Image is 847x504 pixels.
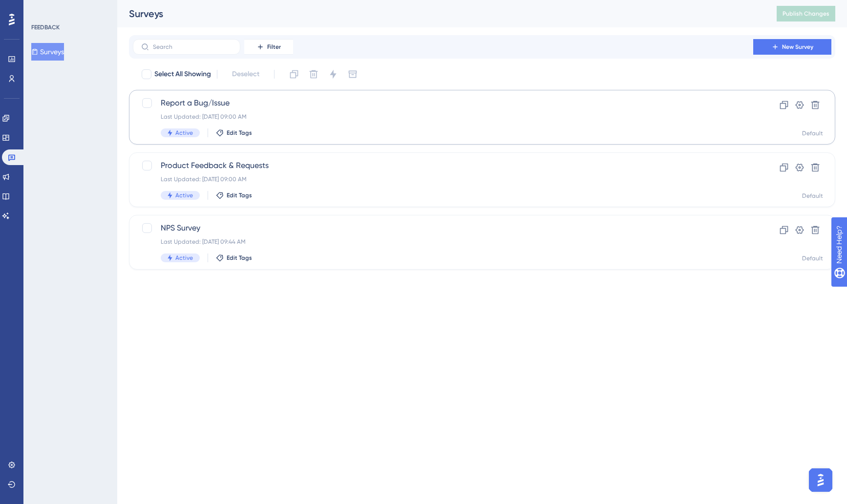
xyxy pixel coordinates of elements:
[161,113,725,121] div: Last Updated: [DATE] 09:00 AM
[782,43,813,51] span: New Survey
[227,129,252,137] span: Edit Tags
[802,254,823,262] div: Default
[783,10,829,18] span: Publish Changes
[154,68,211,80] span: Select All Showing
[31,23,60,31] div: FEEDBACK
[161,175,725,183] div: Last Updated: [DATE] 09:00 AM
[129,7,752,21] div: Surveys
[753,39,831,55] button: New Survey
[802,192,823,200] div: Default
[175,254,193,262] span: Active
[223,65,268,83] button: Deselect
[232,68,259,80] span: Deselect
[806,465,835,495] iframe: UserGuiding AI Assistant Launcher
[216,129,252,137] button: Edit Tags
[227,191,252,199] span: Edit Tags
[161,238,725,246] div: Last Updated: [DATE] 09:44 AM
[227,254,252,262] span: Edit Tags
[161,97,725,109] span: Report a Bug/Issue
[31,43,64,61] button: Surveys
[802,129,823,137] div: Default
[777,6,835,21] button: Publish Changes
[216,191,252,199] button: Edit Tags
[267,43,281,51] span: Filter
[161,222,725,234] span: NPS Survey
[153,43,232,50] input: Search
[244,39,293,55] button: Filter
[175,191,193,199] span: Active
[216,254,252,262] button: Edit Tags
[23,2,61,14] span: Need Help?
[161,160,725,171] span: Product Feedback & Requests
[175,129,193,137] span: Active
